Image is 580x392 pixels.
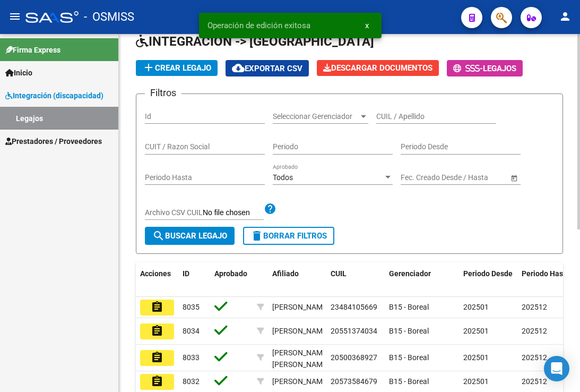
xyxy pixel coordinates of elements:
[459,262,517,297] datatable-header-cell: Periodo Desde
[151,375,163,388] mat-icon: assignment
[331,377,377,386] span: 20573584679
[8,10,21,23] mat-icon: menu
[389,353,429,362] span: B15 - Boreal
[463,269,513,278] span: Periodo Desde
[203,208,264,218] input: Archivo CSV CUIL
[272,325,329,337] div: [PERSON_NAME]
[522,303,547,311] span: 202512
[151,301,163,313] mat-icon: assignment
[250,229,263,242] mat-icon: delete
[232,62,245,74] mat-icon: cloud_download
[522,353,547,362] span: 202512
[264,202,276,215] mat-icon: help
[250,231,327,241] span: Borrar Filtros
[272,301,329,313] div: [PERSON_NAME]
[522,377,547,386] span: 202512
[84,5,134,29] span: - OSMISS
[331,353,377,362] span: 20500368927
[5,67,32,79] span: Inicio
[483,64,516,73] span: Legajos
[463,353,489,362] span: 202501
[136,262,178,297] datatable-header-cell: Acciones
[272,347,329,371] div: [PERSON_NAME] [PERSON_NAME]
[142,61,155,74] mat-icon: add
[152,229,165,242] mat-icon: search
[140,269,171,278] span: Acciones
[273,112,359,121] span: Seleccionar Gerenciador
[389,303,429,311] span: B15 - Boreal
[178,262,210,297] datatable-header-cell: ID
[145,227,235,245] button: Buscar Legajo
[210,262,253,297] datatable-header-cell: Aprobado
[145,208,203,217] span: Archivo CSV CUIL
[365,21,369,30] span: x
[453,64,483,73] span: -
[268,262,326,297] datatable-header-cell: Afiliado
[385,262,459,297] datatable-header-cell: Gerenciador
[136,34,374,49] span: INTEGRACION -> [GEOGRAPHIC_DATA]
[559,10,572,23] mat-icon: person
[243,227,334,245] button: Borrar Filtros
[183,327,200,335] span: 8034
[389,327,429,335] span: B15 - Boreal
[463,303,489,311] span: 202501
[331,327,377,335] span: 20551374034
[152,231,227,241] span: Buscar Legajo
[331,269,347,278] span: CUIL
[389,269,431,278] span: Gerenciador
[214,269,247,278] span: Aprobado
[463,377,489,386] span: 202501
[331,303,377,311] span: 23484105669
[151,325,163,337] mat-icon: assignment
[326,262,385,297] datatable-header-cell: CUIL
[323,63,432,73] span: Descargar Documentos
[183,269,189,278] span: ID
[273,173,293,182] span: Todos
[232,64,302,73] span: Exportar CSV
[183,377,200,386] span: 8032
[272,376,329,388] div: [PERSON_NAME]
[522,269,570,278] span: Periodo Hasta
[401,173,439,182] input: Fecha inicio
[317,60,439,76] button: Descargar Documentos
[183,303,200,311] span: 8035
[522,327,547,335] span: 202512
[183,353,200,362] span: 8033
[508,172,520,183] button: Open calendar
[357,16,377,35] button: x
[136,60,218,76] button: Crear Legajo
[151,351,163,364] mat-icon: assignment
[463,327,489,335] span: 202501
[226,60,309,76] button: Exportar CSV
[544,356,569,381] div: Open Intercom Messenger
[5,44,60,56] span: Firma Express
[448,173,500,182] input: Fecha fin
[272,269,299,278] span: Afiliado
[447,60,523,76] button: -Legajos
[517,262,576,297] datatable-header-cell: Periodo Hasta
[142,63,211,73] span: Crear Legajo
[389,377,429,386] span: B15 - Boreal
[145,86,181,100] h3: Filtros
[5,135,102,147] span: Prestadores / Proveedores
[5,90,103,101] span: Integración (discapacidad)
[207,20,310,31] span: Operación de edición exitosa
